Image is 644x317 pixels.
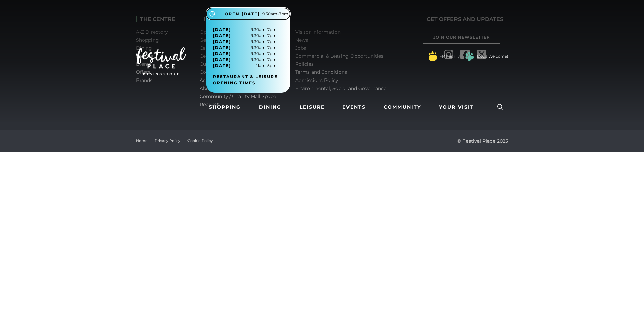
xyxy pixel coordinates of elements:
[262,11,288,17] span: 9.30am-7pm
[206,8,290,20] button: Open [DATE] 9.30am-7pm
[213,33,277,39] span: 9.30am-7pm
[213,27,277,33] span: 9.30am-7pm
[136,47,186,75] img: Festival Place Logo
[213,33,231,39] span: [DATE]
[155,138,180,144] a: Privacy Policy
[436,101,480,113] a: Your Visit
[213,27,231,33] span: [DATE]
[213,39,277,45] span: 9.30am-7pm
[457,137,508,145] p: © Festival Place 2025
[213,74,288,86] a: Restaurant & Leisure opening times
[439,104,474,111] span: Your Visit
[225,11,260,17] span: Open [DATE]
[213,57,277,63] span: 9.30am-7pm
[206,101,244,113] a: Shopping
[213,45,277,51] span: 9.30am-7pm
[297,101,327,113] a: Leisure
[340,101,368,113] a: Events
[256,101,284,113] a: Dining
[213,51,277,57] span: 9.30am-7pm
[381,101,424,113] a: Community
[213,63,231,69] span: [DATE]
[477,53,508,59] a: Dogs Welcome!
[213,45,231,51] span: [DATE]
[187,138,213,144] a: Cookie Policy
[213,63,277,69] span: 11am-5pm
[213,51,231,57] span: [DATE]
[439,53,460,59] a: FP Family
[213,57,231,63] span: [DATE]
[213,39,231,45] span: [DATE]
[136,138,148,144] a: Home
